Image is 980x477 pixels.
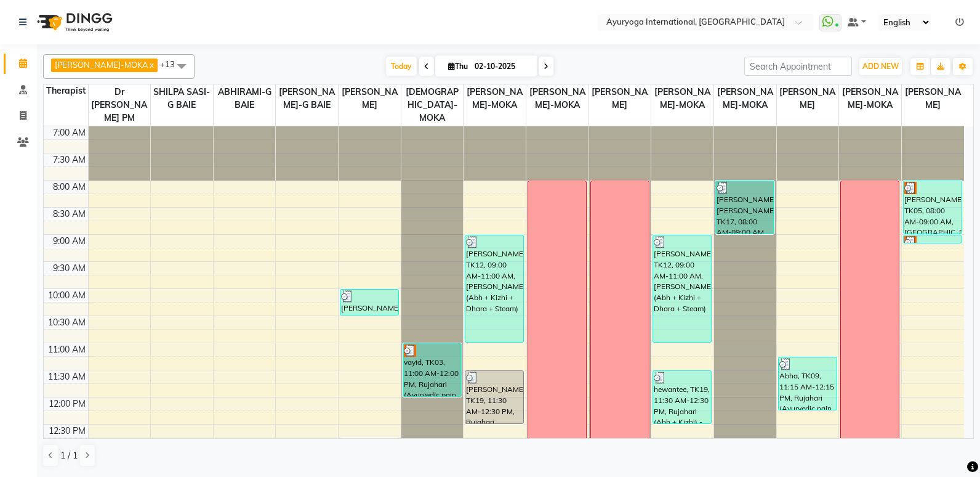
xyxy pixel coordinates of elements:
div: hewantee, TK19, 11:30 AM-12:30 PM, Rujahari (Abh + Kizhi) - Package [653,371,711,423]
div: [PERSON_NAME] [PERSON_NAME], TK17, 08:00 AM-09:00 AM, Panchagavya facial [716,181,774,234]
div: [PERSON_NAME], TK12, 09:00 AM-11:00 AM, [PERSON_NAME] (Abh + Kizhi + Dhara + Steam) [465,235,523,342]
div: 8:30 AM [50,208,88,221]
div: [PERSON_NAME], TK05, 09:00 AM-09:01 AM, [GEOGRAPHIC_DATA] [904,235,962,243]
span: ABHIRAMI-G BAIE [214,84,276,113]
div: 10:00 AM [46,289,88,302]
div: [PERSON_NAME], TK07, 10:00 AM-10:30 AM, Consultation with [PERSON_NAME] at [GEOGRAPHIC_DATA] [340,290,398,315]
button: ADD NEW [859,58,902,75]
div: vayid, TK03, 11:00 AM-12:00 PM, Rujahari (Ayurvedic pain relieveing massage) [403,344,461,396]
input: Search Appointment [744,57,852,76]
div: 11:00 AM [46,343,88,356]
div: Therapist [44,84,88,97]
span: SHILPA SASI-G BAIE [151,84,213,113]
div: 7:00 AM [50,126,88,139]
div: 10:30 AM [46,316,88,329]
span: [DEMOGRAPHIC_DATA]-MOKA [401,84,464,126]
div: Abha, TK09, 11:15 AM-12:15 PM, Rujahari (Ayurvedic pain relieveing massage) [779,357,837,410]
div: 9:00 AM [50,235,88,248]
span: [PERSON_NAME]-MOKA [55,60,148,70]
span: Today [386,57,417,76]
div: 9:30 AM [50,262,88,275]
span: ADD NEW [862,62,899,71]
div: 12:00 PM [46,397,88,410]
span: [PERSON_NAME]-G BAIE [276,84,338,113]
span: [PERSON_NAME]-MOKA [526,84,588,113]
span: [PERSON_NAME]-MOKA [714,84,776,113]
span: 1 / 1 [60,449,78,462]
span: [PERSON_NAME]-MOKA [464,84,526,113]
div: 8:00 AM [50,181,88,194]
span: [PERSON_NAME]-MOKA [651,84,713,113]
div: 11:30 AM [46,370,88,383]
span: [PERSON_NAME] [589,84,651,113]
span: [PERSON_NAME] [777,84,839,113]
div: [PERSON_NAME], TK12, 09:00 AM-11:00 AM, [PERSON_NAME] (Abh + Kizhi + Dhara + Steam) [653,235,711,342]
span: +13 [160,59,184,69]
span: [PERSON_NAME] [902,84,964,113]
img: logo [31,5,116,39]
input: 2025-10-02 [471,57,532,76]
div: [PERSON_NAME], TK19, 11:30 AM-12:30 PM, Rujahari (Ayurvedic pain relieveing massage) [465,371,523,423]
span: [PERSON_NAME] [339,84,401,113]
div: [PERSON_NAME], TK05, 08:00 AM-09:00 AM, [GEOGRAPHIC_DATA] [904,181,962,234]
span: [PERSON_NAME]-MOKA [839,84,901,113]
div: 7:30 AM [50,153,88,166]
span: Dr [PERSON_NAME] PM [89,84,151,126]
div: 12:30 PM [46,425,88,438]
span: Thu [445,62,471,71]
a: x [148,60,154,70]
